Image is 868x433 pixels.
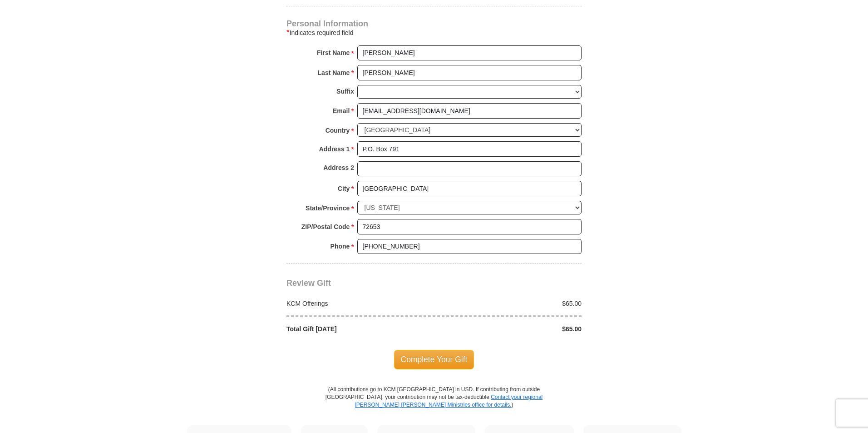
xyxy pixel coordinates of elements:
[330,240,350,253] strong: Phone
[434,299,587,308] div: $65.00
[282,299,434,308] div: KCM Offerings
[336,85,354,98] strong: Suffix
[323,161,354,174] strong: Address 2
[355,394,542,408] a: Contact your regional [PERSON_NAME] [PERSON_NAME] Ministries office for details.
[325,386,543,425] p: (All contributions go to KCM [GEOGRAPHIC_DATA] in USD. If contributing from outside [GEOGRAPHIC_D...
[319,143,350,155] strong: Address 1
[338,182,350,195] strong: City
[301,220,350,233] strong: ZIP/Postal Code
[318,66,350,79] strong: Last Name
[317,46,350,59] strong: First Name
[282,324,434,333] div: Total Gift [DATE]
[394,350,474,369] span: Complete Your Gift
[286,20,582,27] h4: Personal Information
[286,279,331,288] span: Review Gift
[333,105,350,117] strong: Email
[306,202,350,214] strong: State/Province
[286,27,582,38] div: Indicates required field
[325,124,350,137] strong: Country
[434,324,587,333] div: $65.00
